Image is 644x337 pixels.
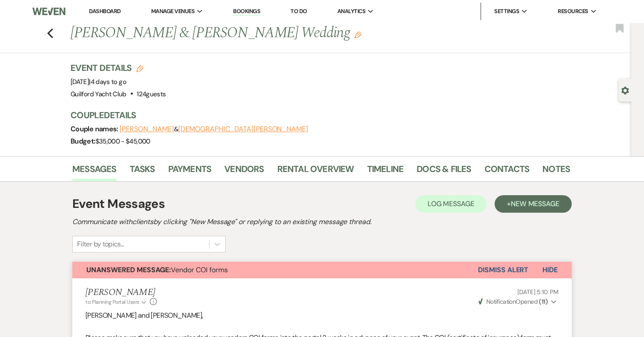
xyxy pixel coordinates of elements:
span: to: Planning Portal Users [85,298,139,305]
span: 124 guests [137,90,166,98]
button: to: Planning Portal Users [85,298,148,306]
span: Settings [494,7,519,16]
span: Budget: [71,137,96,146]
span: Notification [486,298,516,305]
h5: [PERSON_NAME] [85,287,157,298]
span: & [120,125,308,133]
span: New Message [511,199,559,208]
span: Couple names: [71,124,120,133]
a: Contacts [485,162,530,181]
h3: Couple Details [71,109,561,121]
a: Tasks [130,162,155,181]
span: 4 days to go [91,77,126,86]
span: Manage Venues [151,7,195,16]
span: Guilford Yacht Club [71,90,127,98]
a: Dashboard [89,7,120,15]
button: Edit [354,31,361,39]
button: +New Message [495,195,572,213]
button: Hide [528,262,572,278]
a: Timeline [367,162,404,181]
div: Filter by topics... [77,239,124,249]
span: Resources [558,7,588,16]
a: Payments [168,162,212,181]
strong: ( 11 ) [539,298,548,305]
span: $35,000 - $45,000 [96,137,150,146]
a: Bookings [233,7,260,16]
strong: Unanswered Message: [86,265,171,274]
h3: Event Details [71,62,166,74]
span: [DATE] [71,77,126,86]
span: | [89,77,126,86]
button: Open lead details [621,86,629,94]
a: Vendors [224,162,264,181]
a: Rental Overview [277,162,354,181]
a: Notes [542,162,570,181]
span: Vendor COI forms [86,265,228,274]
span: Opened [478,298,548,305]
button: [PERSON_NAME] [120,126,174,133]
p: [PERSON_NAME] and [PERSON_NAME], [85,310,559,321]
button: Unanswered Message:Vendor COI forms [72,262,478,278]
span: [DATE] 5:10 PM [517,288,559,296]
h2: Communicate with clients by clicking "New Message" or replying to an existing message thread. [72,217,572,227]
span: Log Message [428,199,474,208]
img: Weven Logo [32,2,65,21]
a: Messages [72,162,117,181]
h1: [PERSON_NAME] & [PERSON_NAME] Wedding [71,23,463,44]
a: Docs & Files [417,162,471,181]
button: NotificationOpened (11) [477,297,559,306]
button: [DEMOGRAPHIC_DATA][PERSON_NAME] [178,126,308,133]
button: Log Message [415,195,487,213]
h1: Event Messages [72,195,165,213]
button: Dismiss Alert [478,262,528,278]
a: To Do [290,7,307,15]
span: Hide [542,265,558,274]
span: Analytics [337,7,365,16]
